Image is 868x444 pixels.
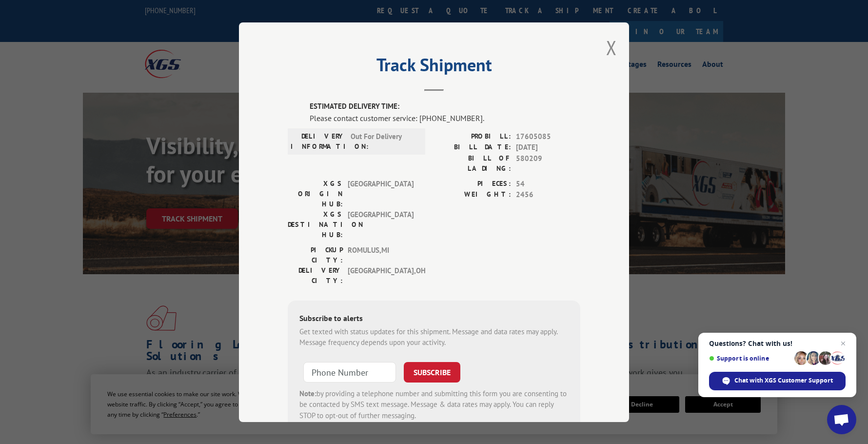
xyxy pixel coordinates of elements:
[291,131,346,151] label: DELIVERY INFORMATION:
[827,405,856,434] div: Open chat
[299,312,569,326] div: Subscribe to alerts
[288,209,343,240] label: XGS DESTINATION HUB:
[516,189,580,201] span: 2456
[288,265,343,285] label: DELIVERY CITY:
[288,178,343,209] label: XGS ORIGIN HUB:
[351,131,416,151] span: Out For Delivery
[299,388,569,421] div: by providing a telephone number and submitting this form you are consenting to be contacted by SM...
[734,376,833,385] span: Chat with XGS Customer Support
[516,131,580,142] span: 17605085
[303,362,396,382] input: Phone Number
[348,209,414,240] span: [GEOGRAPHIC_DATA]
[434,189,511,201] label: WEIGHT:
[404,362,460,382] button: SUBSCRIBE
[434,178,511,189] label: PIECES:
[348,265,414,285] span: [GEOGRAPHIC_DATA] , OH
[288,244,343,265] label: PICKUP CITY:
[288,58,580,77] h2: Track Shipment
[299,326,569,348] div: Get texted with status updates for this shipment. Message and data rates may apply. Message frequ...
[709,340,846,347] span: Questions? Chat with us!
[310,112,580,123] div: Please contact customer service: [PHONE_NUMBER].
[709,355,791,362] span: Support is online
[434,131,511,142] label: PROBILL:
[348,178,414,209] span: [GEOGRAPHIC_DATA]
[709,372,846,390] div: Chat with XGS Customer Support
[516,153,580,173] span: 580209
[606,35,617,61] button: Close modal
[516,142,580,153] span: [DATE]
[837,338,849,349] span: Close chat
[299,388,316,398] strong: Note:
[434,142,511,153] label: BILL DATE:
[516,178,580,189] span: 54
[434,153,511,173] label: BILL OF LADING:
[348,244,414,265] span: ROMULUS , MI
[310,101,580,112] label: ESTIMATED DELIVERY TIME:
